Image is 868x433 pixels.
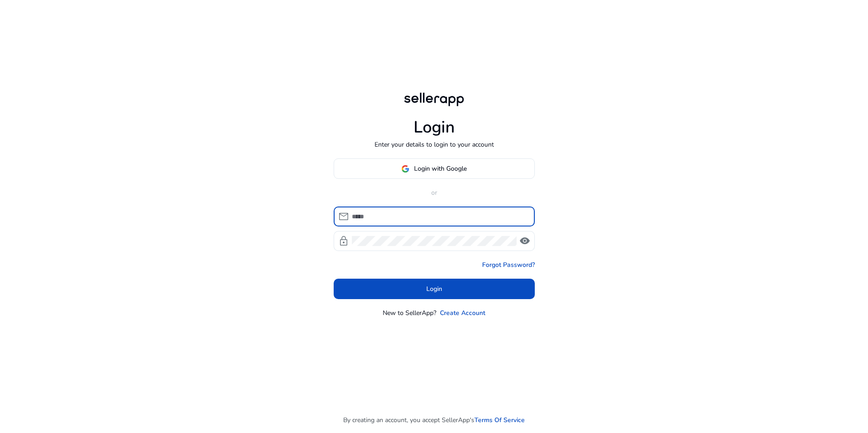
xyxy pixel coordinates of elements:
span: Login [426,284,442,294]
h1: Login [414,118,455,137]
span: lock [338,236,349,246]
p: or [334,188,535,197]
a: Forgot Password? [482,260,535,270]
img: google-logo.svg [401,165,409,173]
p: New to SellerApp? [383,308,436,318]
a: Create Account [440,308,485,318]
span: mail [338,211,349,222]
p: Enter your details to login to your account [375,140,494,149]
button: Login [334,279,535,299]
span: Login with Google [414,164,467,173]
span: visibility [519,236,530,246]
a: Terms Of Service [474,415,525,425]
button: Login with Google [334,158,535,179]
